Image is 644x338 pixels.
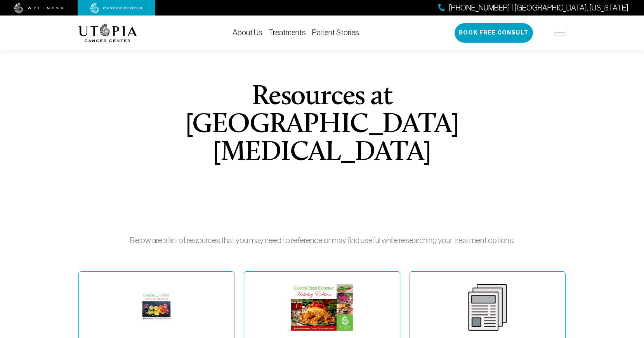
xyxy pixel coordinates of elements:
[449,2,628,14] span: [PHONE_NUMBER] | [GEOGRAPHIC_DATA], [US_STATE]
[167,83,477,167] h1: Resources at [GEOGRAPHIC_DATA][MEDICAL_DATA]
[438,2,628,14] a: [PHONE_NUMBER] | [GEOGRAPHIC_DATA], [US_STATE]
[269,28,306,37] a: Treatments
[455,23,533,43] button: Book Free Consult
[554,30,566,36] img: icon-hamburger
[78,24,137,42] img: logo
[139,284,175,331] img: Juicing eBook
[99,234,545,247] p: Below are a list of resources that you may need to reference or may find useful while researching...
[464,284,511,331] img: Articles
[312,28,359,37] a: Patient Stories
[233,28,262,37] a: About Us
[14,3,63,14] img: wellness
[291,284,353,331] img: Cancer Free Cooking eBook
[90,3,142,14] img: cancer center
